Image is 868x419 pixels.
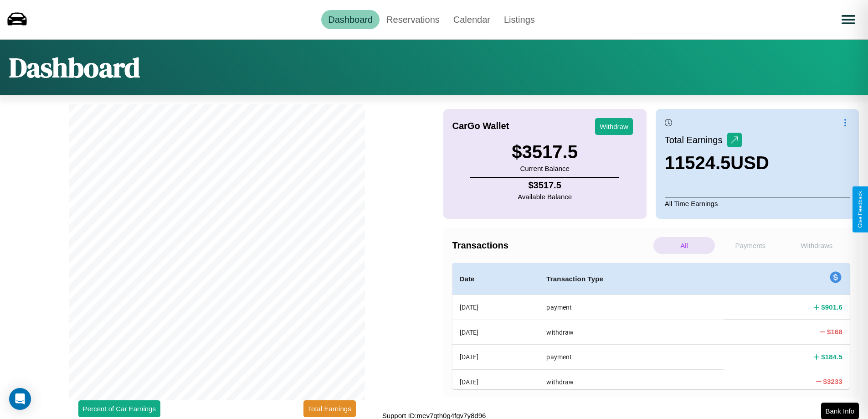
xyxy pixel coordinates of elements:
p: Payments [719,237,781,254]
button: Open menu [836,7,861,32]
button: Percent of Car Earnings [78,400,160,417]
p: Total Earnings [665,132,727,148]
a: Calendar [447,10,497,29]
h4: $ 3517.5 [518,180,572,191]
h4: Transactions [452,240,651,251]
h4: Date [460,274,532,285]
th: [DATE] [452,295,539,320]
h4: $ 901.6 [821,302,842,312]
th: payment [539,295,724,320]
th: [DATE] [452,369,539,394]
th: [DATE] [452,345,539,369]
a: Listings [497,10,542,29]
p: Current Balance [512,162,578,175]
a: Dashboard [321,10,380,29]
p: Available Balance [518,191,572,203]
h4: Transaction Type [546,274,716,285]
a: Reservations [380,10,447,29]
p: Withdraws [786,237,847,254]
th: payment [539,345,724,369]
h3: 11524.5 USD [665,153,769,173]
h4: $ 168 [827,327,842,336]
th: withdraw [539,369,724,394]
div: Open Intercom Messenger [9,388,31,410]
div: Give Feedback [857,191,863,228]
p: All [653,237,715,254]
h3: $ 3517.5 [512,142,578,162]
th: withdraw [539,320,724,344]
h4: $ 3233 [823,377,842,386]
p: All Time Earnings [665,197,850,210]
button: Total Earnings [303,400,356,417]
h4: CarGo Wallet [452,121,509,131]
h4: $ 184.5 [821,352,842,362]
h1: Dashboard [9,49,140,86]
th: [DATE] [452,320,539,344]
button: Withdraw [595,118,633,135]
